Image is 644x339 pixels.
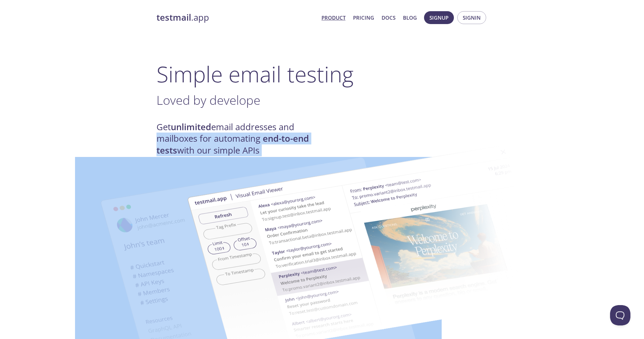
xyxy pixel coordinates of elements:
span: Loved by develope [157,92,260,108]
button: Signup [424,11,454,24]
a: testmail.app [157,12,316,23]
a: Pricing [353,13,374,22]
a: Docs [382,13,395,22]
a: Product [321,13,346,22]
a: Blog [403,13,417,22]
h1: Simple email testing [157,61,488,87]
strong: unlimited [171,121,211,133]
span: Signup [429,13,448,22]
h4: Get email addresses and mailboxes for automating with our simple APIs [157,121,322,156]
iframe: Help Scout Beacon - Open [610,305,630,325]
button: Signin [457,11,486,24]
strong: end-to-end tests [157,133,309,156]
strong: testmail [157,12,191,23]
span: Signin [463,13,481,22]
